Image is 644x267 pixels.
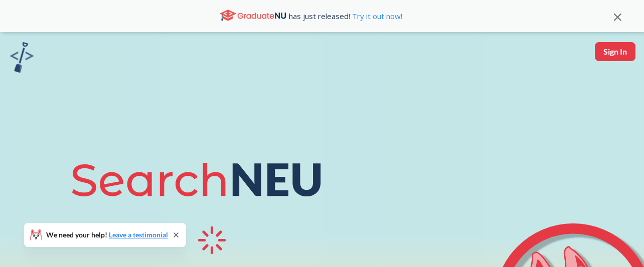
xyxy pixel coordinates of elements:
[10,42,34,76] a: sandbox logo
[10,42,34,73] img: sandbox logo
[109,230,168,239] a: Leave a testimonial
[595,42,635,61] button: Sign In
[289,11,402,22] span: has just released!
[46,231,168,238] span: We need your help!
[350,11,402,21] a: Try it out now!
